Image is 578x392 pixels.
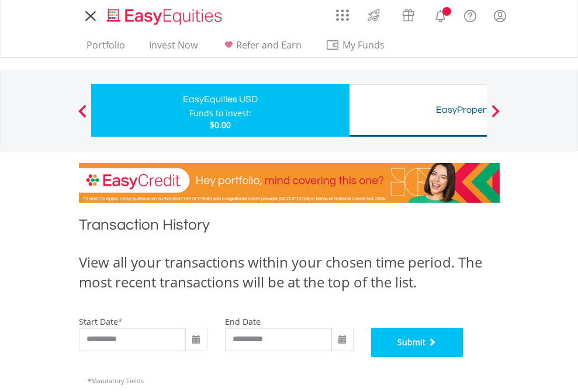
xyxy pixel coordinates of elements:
[225,316,261,327] label: end date
[364,6,383,25] img: thrive-v2.svg
[455,3,485,26] a: FAQ's and Support
[105,7,227,26] img: EasyEquities_Logo.png
[144,39,202,57] a: Invest Now
[485,3,515,29] a: My Profile
[217,39,306,57] a: Refer and Earn
[399,6,418,25] img: vouchers-v2.svg
[336,9,349,22] img: grid-menu-icon.svg
[189,107,251,119] div: Funds to invest:
[79,252,500,293] div: View all your transactions within your chosen time period. The most recent transactions will be a...
[82,39,130,57] a: Portfolio
[326,37,402,53] span: My Funds
[391,3,425,25] a: Vouchers
[79,214,500,241] h1: Transaction History
[210,119,231,130] span: $0.00
[98,91,342,107] div: EasyEquities USD
[102,3,227,26] a: Home page
[79,316,118,327] label: start date
[88,376,144,385] span: Mandatory Fields
[371,328,463,357] button: Submit
[71,110,94,122] button: Previous
[328,3,357,22] a: AppsGrid
[484,110,507,122] button: Next
[425,3,455,26] a: Notifications
[79,163,500,203] img: EasyCredit Promotion Banner
[236,39,302,51] span: Refer and Earn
